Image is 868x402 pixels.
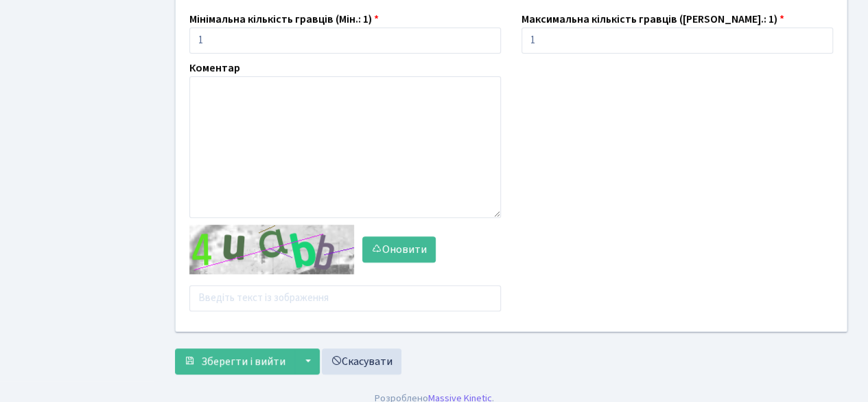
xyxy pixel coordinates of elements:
[322,348,401,375] a: Скасувати
[189,285,501,311] input: Введіть текст із зображення
[189,11,379,27] label: Мінімальна кількість гравців (Мін.: 1)
[175,348,294,375] button: Зберегти і вийти
[189,60,240,76] label: Коментар
[521,11,784,27] label: Максимальна кількість гравців ([PERSON_NAME].: 1)
[362,236,436,263] button: Оновити
[201,354,285,369] span: Зберегти і вийти
[189,225,354,274] img: default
